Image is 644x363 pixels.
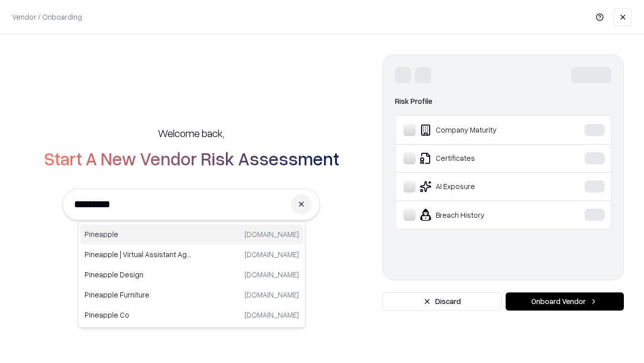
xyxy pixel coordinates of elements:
[404,152,554,164] div: Certificates
[12,12,82,22] p: Vendor / Onboarding
[85,289,192,300] p: Pineapple Furniture
[85,249,192,260] p: Pineapple | Virtual Assistant Agency
[404,124,554,136] div: Company Maturity
[85,310,192,320] p: Pineapple Co
[245,289,299,300] p: [DOMAIN_NAME]
[245,249,299,260] p: [DOMAIN_NAME]
[78,222,305,328] div: Suggestions
[245,229,299,239] p: [DOMAIN_NAME]
[404,180,554,193] div: AI Exposure
[382,292,502,311] button: Discard
[44,148,339,168] h2: Start A New Vendor Risk Assessment
[245,310,299,320] p: [DOMAIN_NAME]
[245,269,299,280] p: [DOMAIN_NAME]
[395,95,611,107] div: Risk Profile
[506,292,624,311] button: Onboard Vendor
[85,269,192,280] p: Pineapple Design
[85,229,192,239] p: Pineapple
[404,209,554,221] div: Breach History
[158,126,224,140] h5: Welcome back,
